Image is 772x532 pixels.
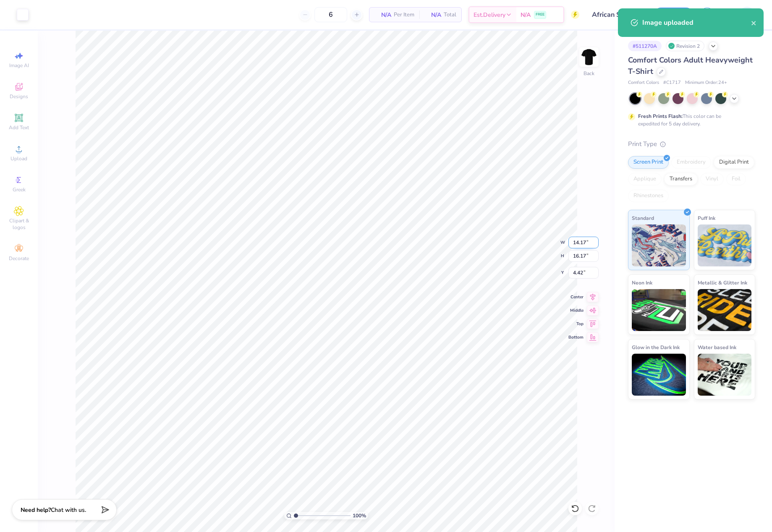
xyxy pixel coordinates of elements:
[698,354,752,396] img: Water based Ink
[632,214,654,222] span: Standard
[698,289,752,331] img: Metallic & Glitter Ink
[568,294,584,300] span: Center
[374,10,391,19] span: N/A
[698,343,736,352] span: Water based Ink
[9,124,29,131] span: Add Text
[632,278,652,287] span: Neon Ink
[444,10,456,19] span: Total
[700,173,724,185] div: Vinyl
[628,79,659,86] span: Comfort Colors
[424,10,441,19] span: N/A
[568,321,584,327] span: Top
[581,49,597,65] img: Back
[698,278,747,287] span: Metallic & Glitter Ink
[474,10,505,19] span: Est. Delivery
[632,289,686,331] img: Neon Ink
[751,18,757,28] button: close
[536,12,544,18] span: FREE
[726,173,746,185] div: Foil
[568,334,584,340] span: Bottom
[698,214,715,222] span: Puff Ink
[642,18,751,28] div: Image uploaded
[632,354,686,396] img: Glow in the Dark Ink
[638,112,741,128] div: This color can be expedited for 5 day delivery.
[671,156,711,169] div: Embroidery
[628,139,755,149] div: Print Type
[628,173,662,185] div: Applique
[521,10,531,19] span: N/A
[9,255,29,262] span: Decorate
[21,506,51,514] strong: Need help?
[628,190,669,202] div: Rhinestones
[314,7,347,22] input: – –
[394,10,414,19] span: Per Item
[10,155,27,162] span: Upload
[10,93,28,100] span: Designs
[628,156,669,169] div: Screen Print
[698,224,752,266] img: Puff Ink
[632,343,680,352] span: Glow in the Dark Ink
[4,217,34,231] span: Clipart & logos
[584,70,594,77] div: Back
[51,506,86,514] span: Chat with us.
[663,79,681,86] span: # C1717
[666,41,704,51] div: Revision 2
[628,55,753,76] span: Comfort Colors Adult Heavyweight T-Shirt
[9,62,29,69] span: Image AI
[664,173,698,185] div: Transfers
[628,41,662,51] div: # 511270A
[685,79,727,86] span: Minimum Order: 24 +
[632,224,686,266] img: Standard
[568,308,584,313] span: Middle
[714,156,754,169] div: Digital Print
[638,113,683,120] strong: Fresh Prints Flash:
[13,186,26,193] span: Greek
[586,6,647,23] input: Untitled Design
[353,512,366,519] span: 100 %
